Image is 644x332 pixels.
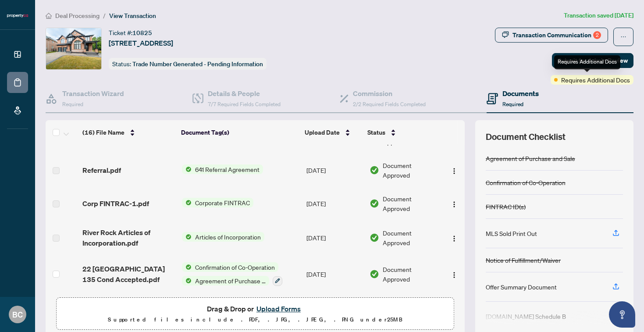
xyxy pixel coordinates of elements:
img: Document Status [370,269,379,279]
span: 7/7 Required Fields Completed [208,101,281,107]
img: Status Icon [182,232,192,242]
span: 641 Referral Agreement [192,164,263,174]
span: Document Approved [383,194,439,213]
img: Status Icon [182,164,192,174]
button: Status Icon641 Referral Agreement [182,164,263,174]
td: [DATE] [303,187,366,220]
span: Agreement of Purchase and Sale [192,276,269,286]
th: (16) File Name [79,120,178,145]
div: FINTRAC ID(s) [486,202,526,211]
span: Referral.pdf [82,165,121,175]
button: Status IconArticles of Incorporation [182,232,264,242]
span: ellipsis [620,34,626,40]
span: Document Approved [383,264,439,284]
span: Confirmation of Co-Operation [192,262,278,272]
span: Articles of Incorporation [192,232,264,242]
span: River Rock Articles of Incorporation.pdf [82,227,175,248]
span: Status [367,128,385,137]
p: Supported files include .PDF, .JPG, .JPEG, .PNG under 25 MB [62,314,448,325]
h4: Commission [353,88,426,99]
div: Status: [109,58,267,70]
th: Document Tag(s) [178,120,301,145]
button: Transaction Communication2 [495,28,608,43]
button: Status IconConfirmation of Co-OperationStatus IconAgreement of Purchase and Sale [182,262,282,286]
span: 22 [GEOGRAPHIC_DATA] 135 Cond Accepted.pdf [82,264,175,285]
div: Confirmation of Co-Operation [486,178,566,187]
div: Notice of Fulfillment/Waiver [486,255,561,265]
img: Document Status [370,233,379,243]
img: Document Status [370,165,379,175]
img: Logo [451,271,458,278]
th: Status [364,120,440,145]
span: [STREET_ADDRESS] [109,38,173,48]
span: Upload Date [305,128,340,137]
h4: Documents [502,88,539,99]
button: Logo [447,267,461,281]
img: logo [7,13,28,18]
div: Requires Additional Docs [554,55,620,69]
td: [DATE] [303,154,366,187]
span: Required [502,101,523,107]
span: Requires Additional Docs [561,75,630,85]
td: [DATE] [303,220,366,255]
img: Logo [451,235,458,242]
li: / [103,11,106,21]
img: IMG-W12358856_1.jpg [46,28,101,69]
button: Upload Forms [254,303,303,314]
span: BC [12,308,23,321]
span: Document Approved [383,161,439,180]
button: Status IconCorporate FINTRAC [182,198,253,207]
button: Submit for Admin Review [552,53,633,68]
span: Drag & Drop or [207,303,303,314]
span: Corporate FINTRAC [192,198,253,207]
span: Trade Number Generated - Pending Information [132,60,263,68]
div: Transaction Communication [512,28,601,42]
span: Document Approved [383,228,439,247]
span: Deal Processing [55,12,100,20]
th: Upload Date [301,120,364,145]
button: Logo [447,196,461,211]
span: Submit for Admin Review [558,54,628,68]
span: 10825 [132,29,152,37]
img: Document Status [370,199,379,208]
button: Open asap [609,301,635,328]
span: Drag & Drop orUpload FormsSupported files include .PDF, .JPG, .JPEG, .PNG under25MB [57,298,454,330]
span: 2/2 Required Fields Completed [353,101,426,107]
span: Corp FINTRAC-1.pdf [82,198,149,209]
span: Document Checklist [486,131,566,143]
div: MLS Sold Print Out [486,228,537,238]
img: Logo [451,201,458,208]
div: 2 [593,31,601,39]
span: (16) File Name [82,128,125,137]
button: Logo [447,163,461,177]
img: Status Icon [182,262,192,272]
div: Agreement of Purchase and Sale [486,154,575,163]
img: Status Icon [182,198,192,207]
span: View Transaction [109,12,156,20]
div: Offer Summary Document [486,282,557,292]
h4: Transaction Wizard [62,88,124,99]
button: Logo [447,231,461,245]
article: Transaction saved [DATE] [564,11,633,21]
h4: Details & People [208,88,281,99]
span: Required [62,101,83,107]
img: Status Icon [182,276,192,286]
div: Ticket #: [109,28,152,38]
img: Logo [451,168,458,175]
td: [DATE] [303,255,366,293]
span: home [46,13,52,19]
